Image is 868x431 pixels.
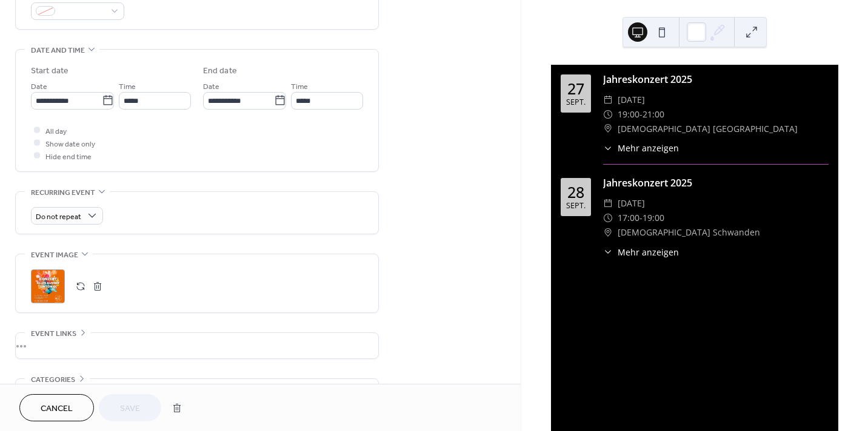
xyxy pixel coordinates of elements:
[567,185,584,200] div: 28
[31,65,68,77] div: Start date
[639,107,643,122] span: -
[603,196,613,211] div: ​
[36,209,81,223] span: Do not repeat
[567,81,584,96] div: 27
[41,403,73,415] span: Cancel
[19,394,94,421] button: Cancel
[618,196,645,211] span: [DATE]
[31,269,65,303] div: ;
[203,80,219,93] span: Date
[31,327,76,340] span: Event links
[603,72,829,87] div: Jahreskonzert 2025
[31,249,78,262] span: Event image
[45,137,95,150] span: Show date only
[291,80,308,93] span: Time
[603,246,613,258] div: ​
[566,99,586,107] div: Sept.
[603,107,613,122] div: ​
[603,142,679,154] button: ​Mehr anzeigen
[639,211,643,225] span: -
[203,65,237,77] div: End date
[31,186,95,199] span: Recurring event
[603,211,613,225] div: ​
[603,122,613,136] div: ​
[119,80,136,93] span: Time
[45,125,67,137] span: All day
[566,202,586,210] div: Sept.
[603,93,613,107] div: ​
[618,142,679,154] span: Mehr anzeigen
[31,80,47,93] span: Date
[16,333,378,358] div: •••
[31,373,75,386] span: Categories
[16,379,378,404] div: •••
[643,211,664,225] span: 19:00
[618,93,645,107] span: [DATE]
[45,150,92,163] span: Hide end time
[618,246,679,258] span: Mehr anzeigen
[643,107,664,122] span: 21:00
[603,246,679,258] button: ​Mehr anzeigen
[603,142,613,154] div: ​
[618,225,760,240] span: [DEMOGRAPHIC_DATA] Schwanden
[603,225,613,240] div: ​
[618,211,639,225] span: 17:00
[31,44,85,57] span: Date and time
[618,122,798,136] span: [DEMOGRAPHIC_DATA] [GEOGRAPHIC_DATA]
[618,107,639,122] span: 19:00
[603,176,829,190] div: Jahreskonzert 2025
